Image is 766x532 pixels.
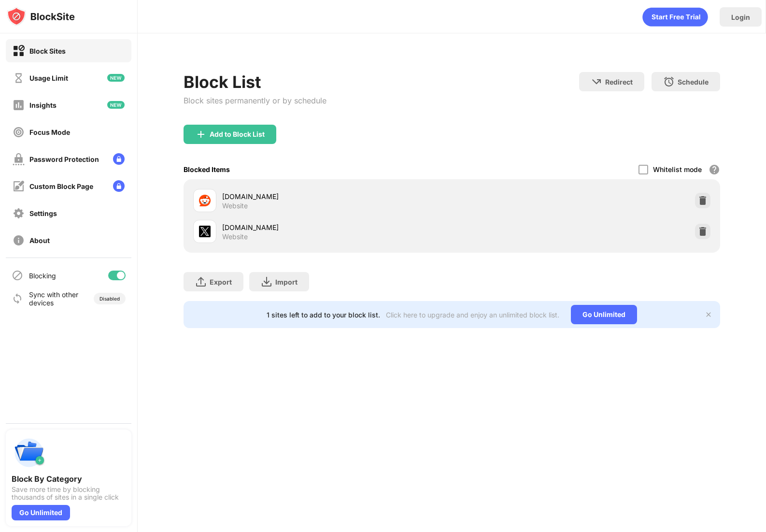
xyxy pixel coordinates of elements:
img: block-on.svg [13,45,25,57]
div: About [29,236,50,244]
div: Redirect [605,78,633,86]
img: lock-menu.svg [113,180,125,192]
div: Go Unlimited [571,305,637,324]
img: favicons [199,195,211,206]
img: sync-icon.svg [12,293,23,304]
div: animation [642,7,708,27]
div: Usage Limit [29,74,68,82]
div: 1 sites left to add to your block list. [267,311,380,319]
div: Settings [29,209,57,217]
div: Custom Block Page [29,182,93,190]
img: lock-menu.svg [113,153,125,165]
div: Schedule [678,78,709,86]
div: [DOMAIN_NAME] [222,222,452,232]
div: Blocking [29,272,56,280]
div: Focus Mode [29,128,70,136]
div: Import [275,278,298,286]
div: Blocked Items [184,165,230,173]
div: Go Unlimited [12,505,70,520]
div: Login [731,13,750,21]
img: customize-block-page-off.svg [13,180,25,192]
img: blocking-icon.svg [12,270,23,281]
div: Block By Category [12,474,126,484]
div: Click here to upgrade and enjoy an unlimited block list. [386,311,559,319]
div: Block List [184,72,326,92]
img: time-usage-off.svg [13,72,25,84]
img: x-button.svg [705,311,712,318]
img: about-off.svg [13,234,25,246]
div: Disabled [99,296,120,302]
img: new-icon.svg [107,74,125,82]
div: Insights [29,101,57,109]
div: Export [210,278,232,286]
div: [DOMAIN_NAME] [222,191,452,201]
div: Website [222,232,248,241]
div: Add to Block List [210,130,265,138]
img: favicons [199,226,211,237]
img: new-icon.svg [107,101,125,109]
img: settings-off.svg [13,207,25,219]
div: Block Sites [29,47,66,55]
div: Sync with other devices [29,290,79,307]
img: insights-off.svg [13,99,25,111]
img: push-categories.svg [12,435,46,470]
img: focus-off.svg [13,126,25,138]
div: Whitelist mode [653,165,702,173]
img: logo-blocksite.svg [7,7,75,26]
div: Password Protection [29,155,99,163]
div: Save more time by blocking thousands of sites in a single click [12,486,126,501]
div: Website [222,201,248,210]
img: password-protection-off.svg [13,153,25,165]
div: Block sites permanently or by schedule [184,96,326,105]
